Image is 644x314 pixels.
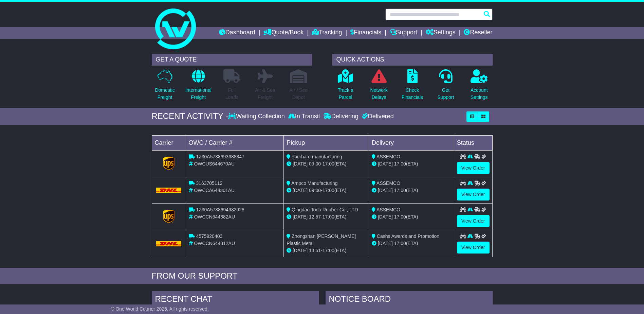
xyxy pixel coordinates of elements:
[223,87,240,101] p: Full Loads
[437,87,454,101] p: Get Support
[194,161,235,167] span: OWCUS644670AU
[378,161,393,167] span: [DATE]
[194,188,235,193] span: OWCCA644301AU
[152,111,228,121] div: RECENT ACTIVITY -
[219,27,255,39] a: Dashboard
[350,27,381,39] a: Financials
[394,241,406,246] span: 17:00
[287,187,366,194] div: - (ETA)
[287,160,366,168] div: - (ETA)
[457,215,490,227] a: View Order
[196,154,244,159] span: 1Z30A5738693688347
[370,87,387,101] p: Network Delays
[322,113,360,120] div: Delivering
[394,188,406,193] span: 17:00
[394,161,406,167] span: 17:00
[290,87,308,101] p: Air / Sea Depot
[372,187,451,194] div: (ETA)
[457,189,490,200] a: View Order
[292,207,358,212] span: Qingdao Todo Rubber Co., LTD
[402,87,423,101] p: Check Financials
[194,214,235,220] span: OWCCN644882AU
[372,240,451,247] div: (ETA)
[323,188,334,193] span: 17:00
[454,135,492,150] td: Status
[394,214,406,220] span: 17:00
[163,210,174,223] img: GetCarrierServiceLogo
[154,69,175,105] a: DomesticFreight
[284,135,369,150] td: Pickup
[370,69,388,105] a: NetworkDelays
[156,188,182,193] img: DHL.png
[326,291,493,309] div: NOTICE BOARD
[376,207,400,212] span: ASSEMCO
[287,113,322,120] div: In Transit
[293,248,308,253] span: [DATE]
[228,113,286,120] div: Waiting Collection
[464,27,492,39] a: Reseller
[293,188,308,193] span: [DATE]
[401,69,423,105] a: CheckFinancials
[470,69,488,105] a: AccountSettings
[377,233,439,239] span: Cashs Awards and Promotion
[186,135,284,150] td: OWC / Carrier #
[111,306,209,312] span: © One World Courier 2025. All rights reserved.
[152,271,493,281] div: FROM OUR SUPPORT
[309,161,321,167] span: 09:00
[156,241,182,246] img: DHL.png
[457,242,490,254] a: View Order
[185,69,212,105] a: InternationalFreight
[293,214,308,220] span: [DATE]
[309,248,321,253] span: 13:51
[437,69,454,105] a: GetSupport
[323,214,334,220] span: 17:00
[378,241,393,246] span: [DATE]
[309,214,321,220] span: 12:57
[287,213,366,221] div: - (ETA)
[185,87,211,101] p: International Freight
[323,161,334,167] span: 17:00
[471,87,488,101] p: Account Settings
[196,180,222,186] span: 3163705112
[155,87,174,101] p: Domestic Freight
[376,180,400,186] span: ASSEMCO
[292,154,342,159] span: eberhard manufacturing
[338,87,353,101] p: Track a Parcel
[152,291,319,309] div: RECENT CHAT
[293,161,308,167] span: [DATE]
[372,213,451,221] div: (ETA)
[332,54,493,66] div: QUICK ACTIONS
[196,207,244,212] span: 1Z30A5738694982928
[360,113,394,120] div: Delivered
[312,27,342,39] a: Tracking
[337,69,354,105] a: Track aParcel
[163,157,174,170] img: GetCarrierServiceLogo
[287,233,356,246] span: Zhongshan [PERSON_NAME] Plastic Metal
[369,135,454,150] td: Delivery
[457,162,490,174] a: View Order
[194,241,235,246] span: OWCCN644312AU
[376,154,400,159] span: ASSEMCO
[426,27,456,39] a: Settings
[372,160,451,168] div: (ETA)
[390,27,417,39] a: Support
[263,27,303,39] a: Quote/Book
[309,188,321,193] span: 09:00
[287,247,366,254] div: - (ETA)
[378,188,393,193] span: [DATE]
[378,214,393,220] span: [DATE]
[291,180,337,186] span: Ampco Manufacturing
[196,233,222,239] span: 4575920403
[152,135,186,150] td: Carrier
[255,87,275,101] p: Air & Sea Freight
[152,54,312,66] div: GET A QUOTE
[323,248,334,253] span: 17:00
